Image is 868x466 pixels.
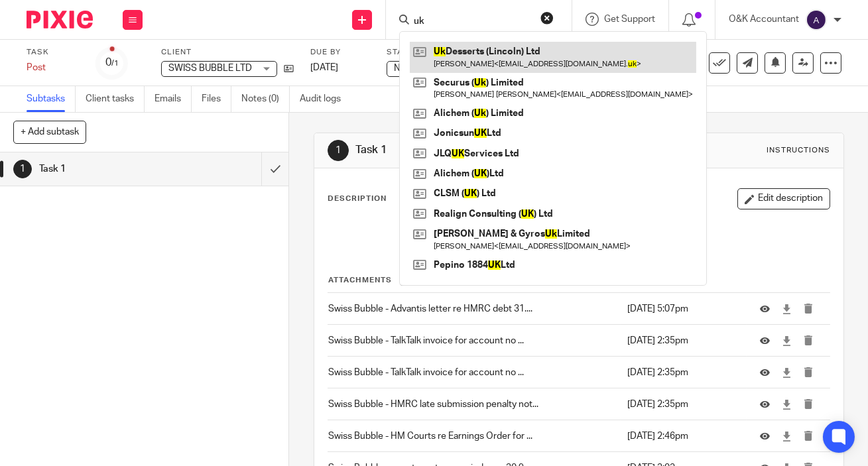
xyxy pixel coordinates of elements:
p: [DATE] 2:35pm [627,366,739,379]
h1: Task 1 [39,159,178,179]
a: Subtasks [27,86,76,112]
span: [DATE] [310,63,338,72]
span: Not started [394,64,441,73]
p: [DATE] 5:07pm [627,302,739,316]
button: Edit description [737,188,830,209]
label: Task [27,47,80,58]
p: Description [328,194,387,204]
a: Audit logs [300,86,351,112]
p: O&K Accountant [729,13,799,26]
h1: Task 1 [355,143,607,157]
a: Download [782,366,792,379]
p: [DATE] 2:35pm [627,398,739,411]
a: Download [782,398,792,411]
a: Files [202,86,231,112]
img: Pixie [27,11,93,29]
p: [DATE] 2:46pm [627,430,739,443]
label: Due by [310,47,370,58]
div: 0 [105,55,119,70]
input: Search [412,16,532,28]
a: Client tasks [86,86,145,112]
button: Clear [540,11,554,25]
p: Swiss Bubble - HMRC late submission penalty not... [328,398,620,411]
span: Get Support [604,15,655,24]
label: Status [387,47,519,58]
img: svg%3E [806,9,827,30]
a: Notes (0) [241,86,290,112]
div: Post [27,61,80,74]
label: Client [161,47,294,58]
p: Swiss Bubble - TalkTalk invoice for account no ... [328,366,620,379]
p: Swiss Bubble - HM Courts re Earnings Order for ... [328,430,620,443]
a: Download [782,430,792,443]
a: Download [782,302,792,316]
button: + Add subtask [13,121,86,143]
div: 1 [328,140,349,161]
span: SWISS BUBBLE LTD [168,64,252,73]
span: Attachments [328,276,392,284]
p: [DATE] 2:35pm [627,334,739,347]
p: Swiss Bubble - Advantis letter re HMRC debt 31.... [328,302,620,316]
a: Emails [155,86,192,112]
a: Download [782,334,792,347]
div: Instructions [767,145,830,156]
p: Swiss Bubble - TalkTalk invoice for account no ... [328,334,620,347]
small: /1 [111,60,119,67]
div: 1 [13,160,32,178]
